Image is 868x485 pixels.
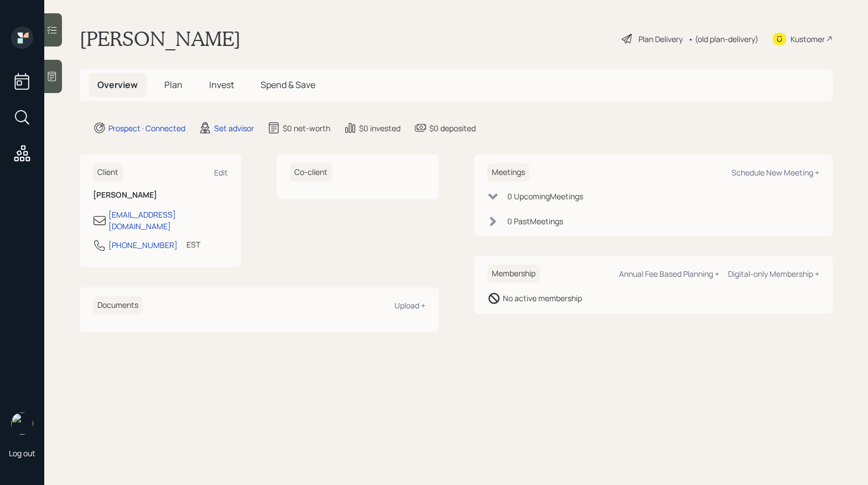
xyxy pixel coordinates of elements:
div: Upload + [394,300,425,311]
span: Invest [209,79,234,91]
div: Schedule New Meeting + [731,167,819,178]
div: Log out [9,448,35,458]
div: 0 Past Meeting s [507,215,563,227]
div: Plan Delivery [638,33,683,45]
div: Prospect · Connected [108,122,185,134]
img: retirable_logo.png [11,412,33,435]
span: Overview [97,79,138,91]
div: Annual Fee Based Planning + [619,269,719,279]
h6: Client [93,163,123,182]
div: Kustomer [791,33,825,45]
div: No active membership [503,292,582,304]
div: Edit [214,167,228,178]
div: 0 Upcoming Meeting s [507,190,583,202]
h6: [PERSON_NAME] [93,190,228,200]
div: $0 deposited [429,122,476,134]
span: Plan [164,79,183,91]
div: Set advisor [214,122,254,134]
span: Spend & Save [261,79,315,91]
h1: [PERSON_NAME] [80,27,241,51]
div: [PHONE_NUMBER] [108,239,178,251]
div: $0 net-worth [283,122,330,134]
div: Digital-only Membership + [728,269,819,279]
div: • (old plan-delivery) [688,33,758,45]
h6: Meetings [487,163,529,182]
div: $0 invested [359,122,401,134]
h6: Membership [487,265,540,283]
div: EST [186,239,200,250]
h6: Documents [93,296,143,314]
h6: Co-client [290,163,332,182]
div: [EMAIL_ADDRESS][DOMAIN_NAME] [108,209,228,232]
